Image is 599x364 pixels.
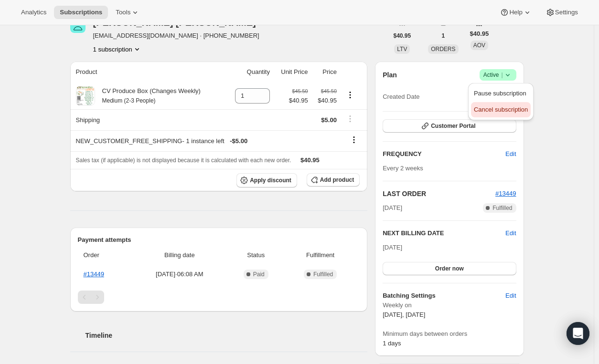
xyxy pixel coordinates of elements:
[470,29,489,39] span: $40.95
[311,62,340,83] th: Price
[383,262,516,275] button: Order now
[474,90,526,97] span: Pause subscription
[431,46,455,52] span: ORDERS
[394,32,411,40] span: $40.95
[60,9,102,16] span: Subscriptions
[492,204,512,212] span: Fulfilled
[495,190,516,197] a: #13449
[500,146,522,162] button: Edit
[70,109,225,130] th: Shipping
[500,288,522,303] button: Edit
[473,42,485,49] span: AOV
[555,9,578,16] span: Settings
[300,156,320,164] span: $40.95
[383,92,419,102] span: Created Date
[501,71,503,79] span: |
[273,62,311,83] th: Unit Price
[505,149,516,159] span: Edit
[383,119,516,133] button: Customer Portal
[93,18,267,27] div: [PERSON_NAME] [PERSON_NAME]
[383,301,516,310] span: Weekly on
[383,165,423,172] span: Every 2 weeks
[116,9,130,16] span: Tools
[78,235,360,245] h2: Payment attempts
[231,250,281,260] span: Status
[76,86,95,105] img: product img
[483,70,513,80] span: Active
[70,18,86,33] span: Holli Finan
[495,189,516,198] button: #13449
[78,291,360,304] nav: Pagination
[505,229,516,238] button: Edit
[78,245,131,266] th: Order
[505,291,516,301] span: Edit
[383,203,402,213] span: [DATE]
[383,244,402,251] span: [DATE]
[54,6,108,19] button: Subscriptions
[494,6,537,19] button: Help
[383,229,505,238] h2: NEXT BILLING DATE
[383,311,425,318] span: [DATE], [DATE]
[93,44,142,54] button: Product actions
[436,29,451,42] button: 1
[84,270,104,278] a: #13449
[250,177,291,184] span: Apply discount
[383,291,505,301] h6: Batching Settings
[320,176,354,184] span: Add product
[314,96,337,105] span: $40.95
[383,149,505,159] h2: FREQUENCY
[225,62,273,83] th: Quantity
[474,106,528,113] span: Cancel subscription
[15,6,52,19] button: Analytics
[76,136,337,146] div: NEW_CUSTOMER_FREE_SHIPPING - 1 instance left
[321,116,337,124] span: $5.00
[110,6,146,19] button: Tools
[134,270,225,279] span: [DATE] · 06:08 AM
[471,86,531,101] button: Pause subscription
[292,88,308,94] small: $45.50
[134,250,225,260] span: Billing date
[431,122,475,130] span: Customer Portal
[95,86,201,105] div: CV Produce Box (Changes Weekly)
[342,90,358,100] button: Product actions
[313,270,333,278] span: Fulfilled
[435,265,464,272] span: Order now
[287,250,354,260] span: Fulfillment
[21,9,46,16] span: Analytics
[442,32,445,40] span: 1
[86,331,368,340] h2: Timeline
[540,6,584,19] button: Settings
[236,173,297,187] button: Apply discount
[383,189,495,198] h2: LAST ORDER
[321,88,337,94] small: $45.50
[383,70,397,80] h2: Plan
[342,114,358,124] button: Shipping actions
[397,46,407,52] span: LTV
[70,62,225,83] th: Product
[230,136,247,146] span: - $5.00
[289,96,308,105] span: $40.95
[383,340,401,347] span: 1 days
[509,9,522,16] span: Help
[76,157,291,164] span: Sales tax (if applicable) is not displayed because it is calculated with each new order.
[383,329,516,339] span: Minimum days between orders
[253,270,265,278] span: Paid
[102,97,156,104] small: Medium (2-3 People)
[307,173,360,187] button: Add product
[388,29,417,42] button: $40.95
[93,31,267,41] span: [EMAIL_ADDRESS][DOMAIN_NAME] · [PHONE_NUMBER]
[471,102,531,117] button: Cancel subscription
[567,322,589,345] div: Open Intercom Messenger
